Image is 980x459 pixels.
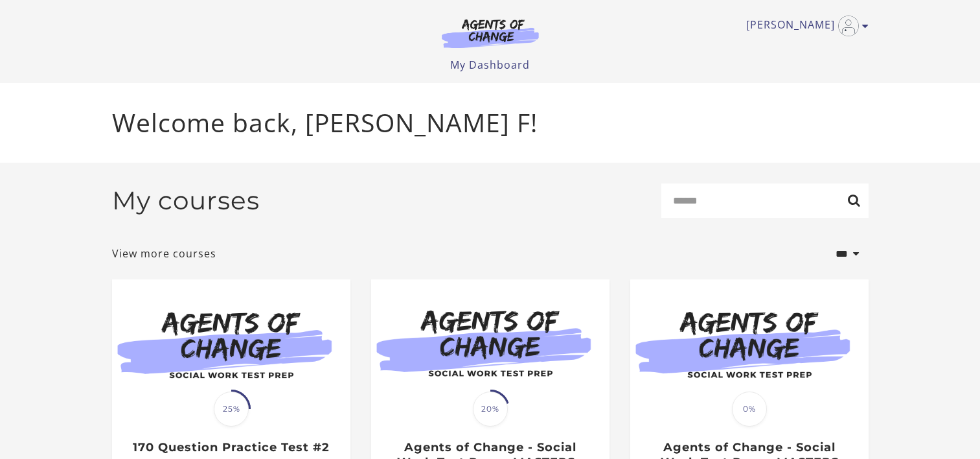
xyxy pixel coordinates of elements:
span: 0% [732,392,767,427]
span: 20% [473,392,508,427]
p: Welcome back, [PERSON_NAME] F! [112,104,869,142]
h2: My courses [112,185,260,216]
a: My Dashboard [450,58,530,72]
span: 25% [214,392,249,427]
a: Toggle menu [746,16,862,36]
a: View more courses [112,246,216,261]
img: Agents of Change Logo [428,18,553,48]
h3: 170 Question Practice Test #2 [126,440,336,455]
